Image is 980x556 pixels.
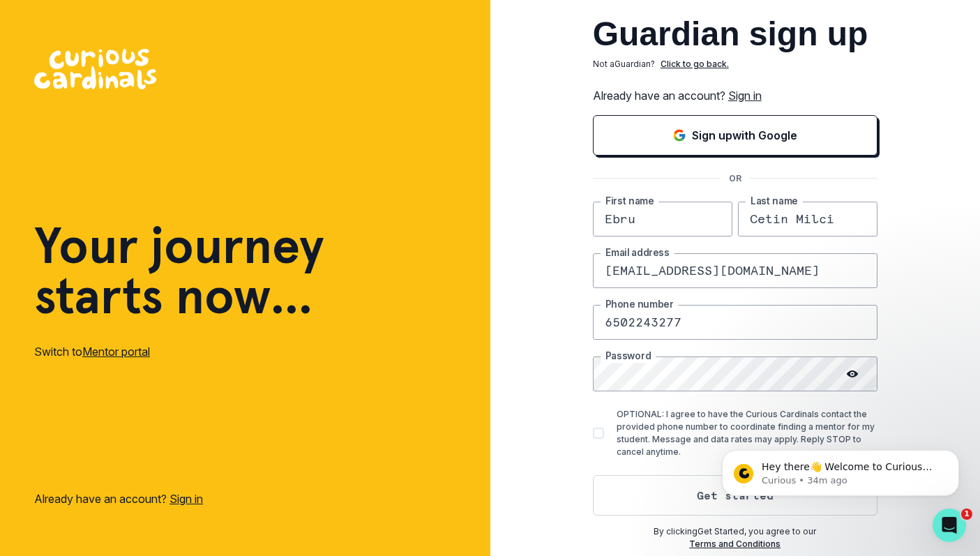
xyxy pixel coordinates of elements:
[593,58,655,70] p: Not a Guardian ?
[617,408,877,458] p: OPTIONAL: I agree to have the Curious Cardinals contact the provided phone number to coordinate f...
[593,475,877,516] button: Get started
[661,58,729,70] p: Click to go back.
[34,49,156,89] img: Curious Cardinals Logo
[169,492,203,506] a: Sign in
[593,525,877,538] p: By clicking Get Started , you agree to our
[721,172,750,185] p: OR
[701,421,980,518] iframe: Intercom notifications message
[933,509,966,542] iframe: Intercom live chat
[593,115,877,156] button: Sign in with Google (GSuite)
[593,87,877,104] p: Already have an account?
[728,89,762,103] a: Sign in
[82,345,150,359] a: Mentor portal
[961,509,972,520] span: 1
[34,345,82,359] span: Switch to
[593,17,877,51] h2: Guardian sign up
[34,490,203,507] p: Already have an account?
[689,539,781,549] a: Terms and Conditions
[34,220,324,321] h1: Your journey starts now...
[692,127,797,144] p: Sign up with Google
